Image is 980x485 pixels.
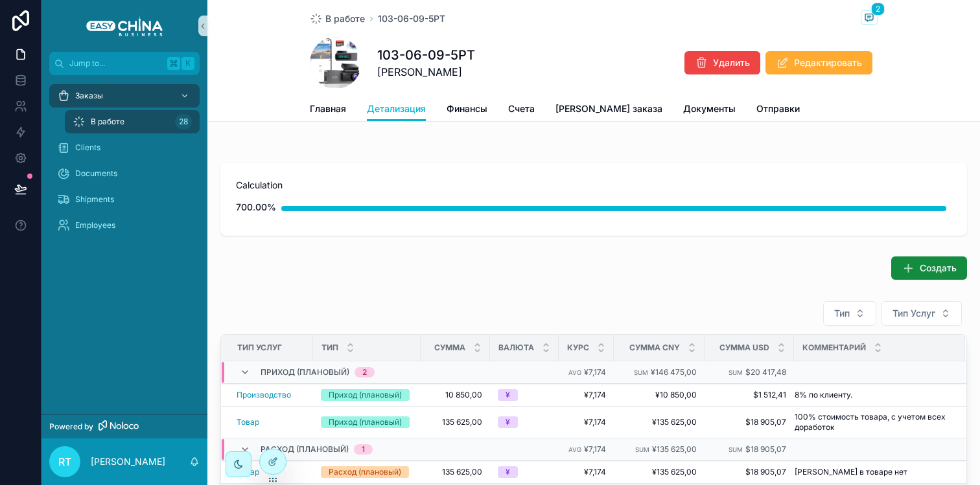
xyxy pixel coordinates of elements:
a: В работе28 [65,110,200,133]
span: K [183,58,193,69]
span: Отправки [756,102,800,115]
span: Создать [920,262,957,275]
a: Главная [310,97,346,123]
span: В работе [325,12,365,25]
span: Комментарий [802,343,866,353]
span: [PERSON_NAME] заказа [555,102,662,115]
span: Jump to... [69,58,162,69]
a: ¥135 625,00 [622,467,697,477]
span: Calculation [236,179,951,192]
span: Курс [567,343,589,353]
a: ¥7,174 [566,417,606,427]
div: scrollable content [41,75,207,254]
span: Shipments [75,194,114,205]
a: $18 905,07 [712,467,786,477]
span: $18 905,07 [745,444,786,454]
span: 103-06-09-5РТ [378,12,445,25]
a: [PERSON_NAME] заказа [555,97,662,123]
button: Jump to...K [49,52,200,75]
button: Удалить [684,51,760,74]
a: Производство [237,390,291,400]
a: Детализация [367,97,426,122]
a: 8% по клиенту. [795,390,950,400]
div: Приход (плановый) [329,389,402,401]
a: ¥ [498,416,551,428]
img: App logo [86,16,163,36]
a: Employees [49,214,200,237]
a: Приход (плановый) [321,416,413,428]
a: [PERSON_NAME] в товаре нет [795,467,950,477]
a: ¥ [498,389,551,401]
a: Товар [237,417,305,427]
div: ¥ [506,466,510,478]
span: [PERSON_NAME] в товаре нет [795,467,907,477]
a: Счета [508,97,535,123]
span: Расход (плановый) [261,444,349,455]
span: Счета [508,102,535,115]
a: Отправки [756,97,800,123]
a: 135 625,00 [428,467,482,477]
a: ¥10 850,00 [622,390,697,400]
span: Тип [834,307,850,320]
a: Расход (плановый) [321,466,413,478]
a: ¥135 625,00 [622,417,697,427]
a: ¥7,174 [566,390,606,400]
small: Avg [568,446,581,453]
a: $1 512,41 [712,390,786,400]
a: $18 905,07 [712,417,786,427]
button: 2 [861,10,878,27]
small: Sum [635,446,649,453]
a: В работе [310,12,365,25]
span: 10 850,00 [428,390,482,400]
span: Документы [683,102,736,115]
small: Sum [634,369,648,376]
span: Главная [310,102,346,115]
span: Сумма USD [719,343,769,353]
a: Clients [49,136,200,159]
a: Производство [237,390,305,400]
span: Тип [321,343,338,353]
a: 135 625,00 [428,417,482,427]
button: Select Button [881,301,962,326]
div: 28 [175,114,192,130]
a: ¥ [498,466,551,478]
a: Заказы [49,84,200,107]
div: 700.00% [236,194,276,220]
a: 100% стоимость товара, с учетом всех доработок [795,412,950,433]
div: Приход (плановый) [329,416,402,428]
small: Avg [568,369,581,376]
span: Заказы [75,91,103,101]
div: 1 [362,444,365,455]
span: Тип Услуг [237,343,282,353]
small: Sum [729,446,743,453]
span: Финансы [447,102,487,115]
span: Редактировать [794,56,862,69]
button: Select Button [823,301,876,326]
span: $20 417,48 [745,367,786,377]
span: 2 [871,3,885,16]
div: ¥ [506,416,510,428]
a: Документы [683,97,736,123]
span: Documents [75,168,117,179]
a: Shipments [49,188,200,211]
div: Расход (плановый) [329,466,401,478]
span: ¥135 625,00 [652,444,697,454]
span: Employees [75,220,115,231]
a: Товар [237,417,259,427]
a: ¥7,174 [566,467,606,477]
span: Валюта [498,343,534,353]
